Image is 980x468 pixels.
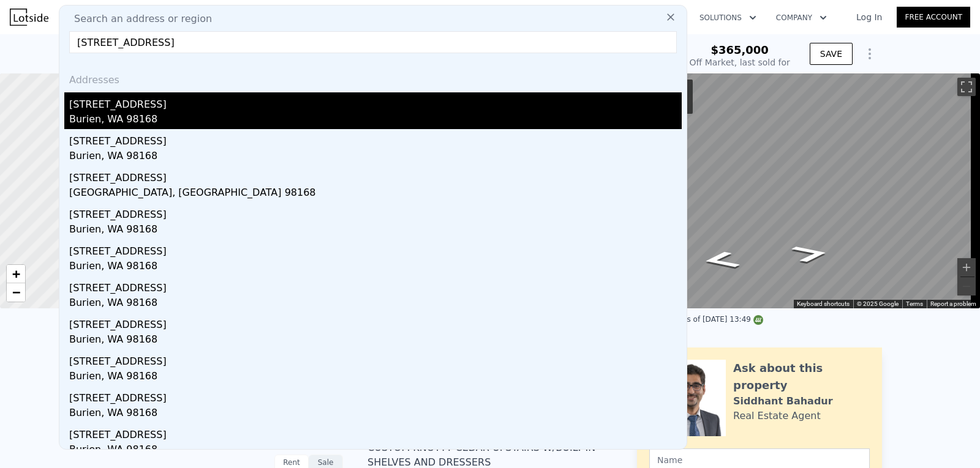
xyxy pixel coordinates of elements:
[69,349,682,369] div: [STREET_ADDRESS]
[957,277,976,295] button: Zoom out
[69,149,682,166] div: Burien, WA 98168
[710,43,769,56] span: $365,000
[69,423,682,442] div: [STREET_ADDRESS]
[69,239,682,259] div: [STREET_ADDRESS]
[64,12,212,26] span: Search an address or region
[69,185,682,202] div: [GEOGRAPHIC_DATA], [GEOGRAPHIC_DATA] 98168
[69,222,682,239] div: Burien, WA 98168
[7,283,25,302] a: Zoom out
[766,7,837,29] button: Company
[733,360,870,394] div: Ask about this property
[810,43,853,65] button: SAVE
[12,284,20,300] span: −
[10,9,48,26] img: Lotside
[858,42,882,66] button: Show Options
[69,92,682,112] div: [STREET_ADDRESS]
[906,300,923,307] a: Terms (opens in new tab)
[957,78,976,96] button: Toggle fullscreen view
[69,202,682,222] div: [STREET_ADDRESS]
[7,265,25,283] a: Zoom in
[797,300,850,308] button: Keyboard shortcuts
[69,112,682,129] div: Burien, WA 98168
[897,7,970,28] a: Free Account
[775,240,845,267] path: Go South, 2nd Pl SW
[69,295,682,313] div: Burien, WA 98168
[64,63,682,92] div: Addresses
[686,247,756,273] path: Go North, 2nd Pl SW
[560,73,980,308] div: Map
[690,7,766,29] button: Solutions
[857,300,899,307] span: © 2025 Google
[560,73,980,308] div: Street View
[733,409,821,423] div: Real Estate Agent
[69,406,682,423] div: Burien, WA 98168
[957,258,976,277] button: Zoom in
[69,369,682,386] div: Burien, WA 98168
[733,394,833,409] div: Siddhant Bahadur
[690,56,790,69] div: Off Market, last sold for
[753,315,763,325] img: NWMLS Logo
[842,11,897,23] a: Log In
[69,386,682,406] div: [STREET_ADDRESS]
[69,332,682,349] div: Burien, WA 98168
[69,276,682,295] div: [STREET_ADDRESS]
[69,166,682,185] div: [STREET_ADDRESS]
[930,300,976,307] a: Report a problem
[69,442,682,459] div: Burien, WA 98168
[69,259,682,276] div: Burien, WA 98168
[69,129,682,149] div: [STREET_ADDRESS]
[69,313,682,332] div: [STREET_ADDRESS]
[69,31,677,53] input: Enter an address, city, region, neighborhood or zip code
[12,266,20,281] span: +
